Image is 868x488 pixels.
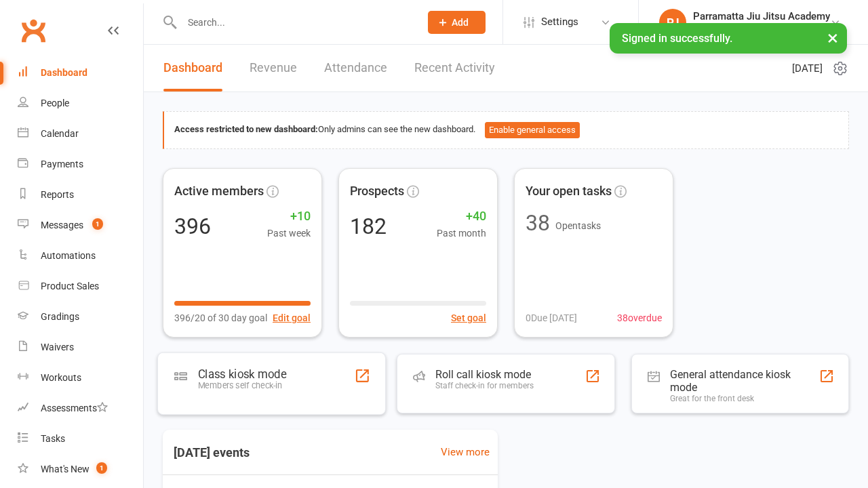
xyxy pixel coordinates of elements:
[41,220,83,230] div: Messages
[350,182,404,201] span: Prospects
[174,182,264,201] span: Active members
[178,13,410,32] input: Search...
[41,403,108,413] div: Assessments
[18,241,143,271] a: Automations
[18,393,143,424] a: Assessments
[18,88,143,119] a: People
[273,310,311,325] button: Edit goal
[198,367,286,380] div: Class kiosk mode
[414,45,495,91] a: Recent Activity
[174,122,838,138] div: Only admins can see the new dashboard.
[821,23,845,52] button: ×
[670,394,819,403] div: Great for the front desk
[250,45,297,91] a: Revenue
[163,45,222,91] a: Dashboard
[670,368,819,394] div: General attendance kiosk mode
[18,271,143,302] a: Product Sales
[437,226,486,241] span: Past month
[174,310,267,325] span: 396/20 of 30 day goal
[92,218,103,230] span: 1
[267,226,311,241] span: Past week
[18,363,143,393] a: Workouts
[18,210,143,241] a: Messages 1
[617,310,662,325] span: 38 overdue
[16,14,50,47] a: Clubworx
[437,207,486,226] span: +40
[435,368,534,381] div: Roll call kiosk mode
[18,454,143,485] a: What's New1
[18,58,143,88] a: Dashboard
[41,67,87,78] div: Dashboard
[41,281,99,291] div: Product Sales
[41,433,65,444] div: Tasks
[541,7,578,37] span: Settings
[163,441,260,465] h3: [DATE] events
[41,98,69,108] div: People
[526,182,612,201] span: Your open tasks
[350,216,387,237] div: 182
[526,310,577,325] span: 0 Due [DATE]
[18,119,143,149] a: Calendar
[41,250,96,261] div: Automations
[41,372,81,383] div: Workouts
[174,216,211,237] div: 396
[428,11,486,34] button: Add
[792,60,823,77] span: [DATE]
[41,342,74,352] div: Waivers
[693,22,830,35] div: Parramatta Jiu Jitsu Academy
[198,380,286,390] div: Members self check-in
[451,310,486,325] button: Set goal
[41,189,74,200] div: Reports
[452,17,469,28] span: Add
[435,381,534,390] div: Staff check-in for members
[18,424,143,454] a: Tasks
[622,32,732,45] span: Signed in successfully.
[555,220,601,231] span: Open tasks
[526,212,550,234] div: 38
[41,159,83,169] div: Payments
[18,180,143,210] a: Reports
[18,332,143,363] a: Waivers
[96,462,107,474] span: 1
[441,444,490,460] a: View more
[267,207,311,226] span: +10
[41,128,79,139] div: Calendar
[174,124,318,134] strong: Access restricted to new dashboard:
[41,311,79,322] div: Gradings
[693,10,830,22] div: Parramatta Jiu Jitsu Academy
[659,9,686,36] div: PJ
[324,45,387,91] a: Attendance
[18,149,143,180] a: Payments
[485,122,580,138] button: Enable general access
[41,464,90,474] div: What's New
[18,302,143,332] a: Gradings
